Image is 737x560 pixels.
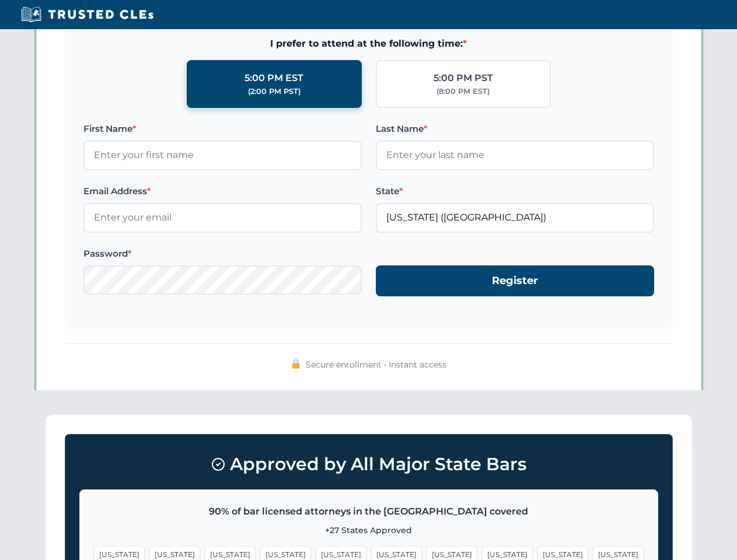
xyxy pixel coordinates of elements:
[94,504,644,519] p: 90% of bar licensed attorneys in the [GEOGRAPHIC_DATA] covered
[376,184,654,198] label: State
[376,203,654,232] input: Florida (FL)
[83,247,362,261] label: Password
[376,122,654,136] label: Last Name
[248,86,301,97] div: (2:00 PM PST)
[244,71,303,86] div: 5:00 PM EST
[376,141,654,170] input: Enter your last name
[83,184,362,198] label: Email Address
[306,358,446,371] span: Secure enrollment • Instant access
[79,449,658,480] h3: Approved by All Major State Bars
[291,359,301,369] img: 🔒
[83,203,362,232] input: Enter your email
[83,36,654,51] span: I prefer to attend at the following time:
[376,265,654,296] button: Register
[436,86,490,97] div: (8:00 PM EST)
[434,71,493,86] div: 5:00 PM PST
[18,6,157,23] img: Trusted CLEs
[83,122,362,136] label: First Name
[83,141,362,170] input: Enter your first name
[94,524,644,537] p: +27 States Approved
